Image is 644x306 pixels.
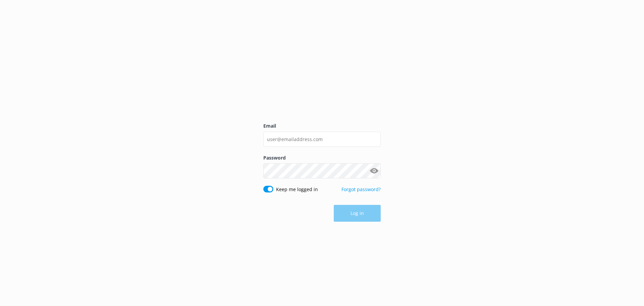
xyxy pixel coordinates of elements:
label: Password [263,154,381,162]
input: user@emailaddress.com [263,132,381,147]
a: Forgot password? [341,186,381,192]
button: Show password [367,164,381,178]
label: Email [263,122,381,130]
label: Keep me logged in [276,186,318,193]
